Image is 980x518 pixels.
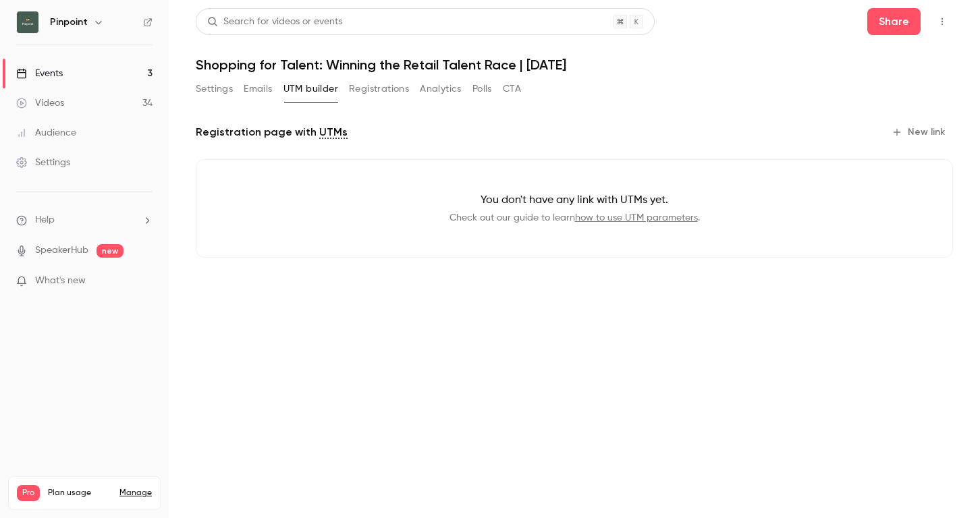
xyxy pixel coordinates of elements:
[283,78,338,100] button: UTM builder
[196,124,348,140] p: Registration page with
[16,213,153,227] li: help-dropdown-opener
[218,211,931,225] p: Check out our guide to learn .
[50,16,88,29] h6: Pinpoint
[218,192,931,208] p: You don't have any link with UTMs yet.
[17,11,38,33] img: Pinpoint
[97,244,124,258] span: new
[35,213,55,227] span: Help
[16,67,63,80] div: Events
[503,78,521,100] button: CTA
[48,488,111,498] span: Plan usage
[196,57,953,73] h1: Shopping for Talent: Winning the Retail Talent Race | [DATE]
[196,78,233,100] button: Settings
[35,243,88,258] a: SpeakerHub
[119,488,152,498] a: Manage
[16,96,64,110] div: Videos
[420,78,462,100] button: Analytics
[16,126,76,140] div: Audience
[867,8,921,35] button: Share
[16,156,70,169] div: Settings
[35,274,86,288] span: What's new
[319,124,348,140] a: UTMs
[472,78,492,100] button: Polls
[207,15,342,29] div: Search for videos or events
[886,121,953,143] button: New link
[244,78,272,100] button: Emails
[349,78,409,100] button: Registrations
[575,213,698,223] a: how to use UTM parameters
[17,485,40,501] span: Pro
[136,275,153,287] iframe: Noticeable Trigger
